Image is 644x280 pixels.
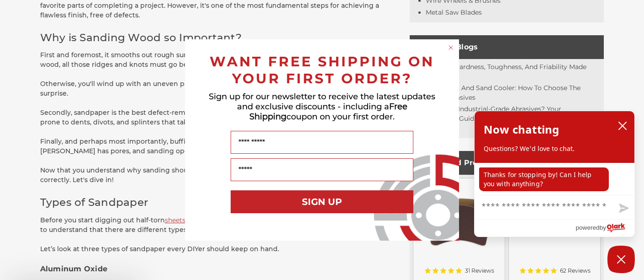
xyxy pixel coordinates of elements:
p: Questions? We'd love to chat. [484,144,625,153]
button: Send message [612,198,634,219]
div: chat [475,163,634,195]
span: Sign up for our newsletter to receive the latest updates and exclusive discounts - including a co... [209,92,435,122]
span: Free Shipping [249,102,407,122]
span: by [600,222,606,233]
button: SIGN UP [231,190,413,213]
p: Thanks for stopping by! Can I help you with anything? [479,167,609,191]
button: close chatbox [615,119,630,133]
button: Close Chatbox [607,246,635,273]
span: WANT FREE SHIPPING ON YOUR FIRST ORDER? [210,53,434,87]
span: powered [575,222,599,233]
div: olark chatbox [474,111,635,237]
h2: Now chatting [484,120,559,139]
a: Powered by Olark [575,220,634,237]
button: Close dialog [446,43,455,52]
